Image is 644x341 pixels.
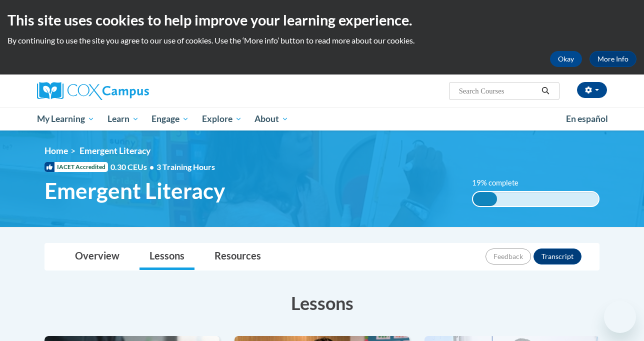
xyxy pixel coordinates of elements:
[254,113,288,125] span: About
[29,107,614,130] div: Main menu
[139,243,194,270] a: Lessons
[458,85,538,97] input: Search Courses
[37,82,149,100] img: Cox Campus
[248,107,295,130] a: About
[44,145,68,156] a: Home
[156,162,215,171] span: 3 Training Hours
[195,107,248,130] a: Explore
[79,145,150,156] span: Emergent Literacy
[7,35,636,46] p: By continuing to use the site you agree to our use of cookies. Use the ‘More info’ button to read...
[44,177,225,204] span: Emergent Literacy
[101,107,145,130] a: Learn
[30,107,101,130] a: My Learning
[604,301,636,333] iframe: Button to launch messaging window
[44,290,599,315] h3: Lessons
[202,113,242,125] span: Explore
[538,85,553,97] button: Search
[7,10,636,30] h2: This site uses cookies to help improve your learning experience.
[151,113,189,125] span: Engage
[44,162,108,172] span: IACET Accredited
[589,51,636,67] a: More Info
[559,108,614,129] a: En español
[472,177,529,188] label: 19% complete
[550,51,582,67] button: Okay
[37,82,217,100] a: Cox Campus
[204,243,271,270] a: Resources
[485,248,531,264] button: Feedback
[566,113,608,124] span: En español
[149,162,154,171] span: •
[533,248,581,264] button: Transcript
[473,192,497,206] div: 19% complete
[65,243,129,270] a: Overview
[37,113,94,125] span: My Learning
[110,161,156,172] span: 0.30 CEUs
[107,113,139,125] span: Learn
[145,107,195,130] a: Engage
[577,82,607,98] button: Account Settings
